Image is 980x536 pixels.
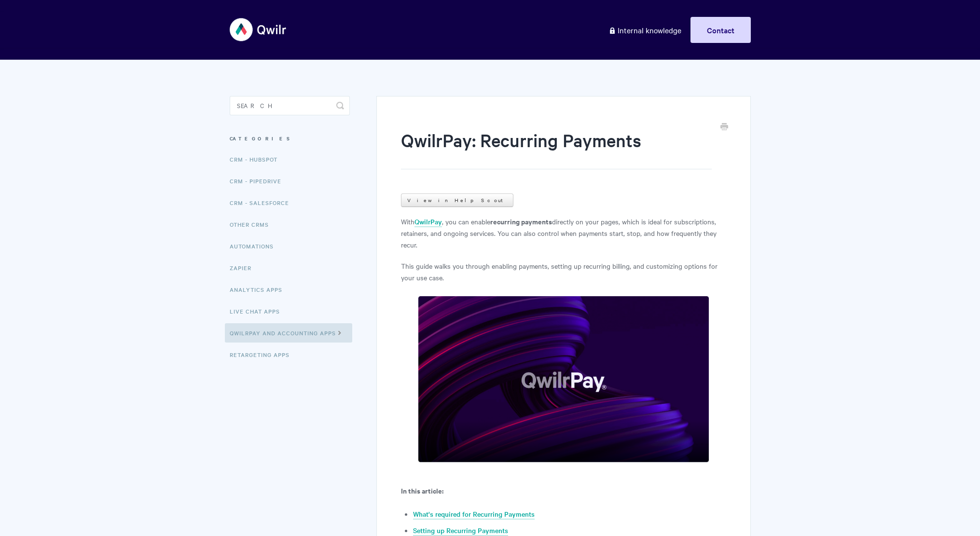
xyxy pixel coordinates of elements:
[720,122,728,133] a: Print this Article
[230,150,285,169] a: CRM - HubSpot
[225,323,352,343] a: QwilrPay and Accounting Apps
[490,216,552,226] strong: recurring payments
[413,509,535,520] a: What's required for Recurring Payments
[230,171,289,191] a: CRM - Pipedrive
[230,280,290,299] a: Analytics Apps
[401,216,726,250] p: With , you can enable directly on your pages, which is ideal for subscriptions, retainers, and on...
[230,193,296,212] a: CRM - Salesforce
[690,17,751,43] a: Contact
[230,12,287,48] img: Qwilr Help Center
[401,193,513,207] a: View in Help Scout
[230,215,276,234] a: Other CRMs
[401,260,726,283] p: This guide walks you through enabling payments, setting up recurring billing, and customizing opt...
[414,217,442,227] a: QwilrPay
[413,525,508,536] a: Setting up Recurring Payments
[401,128,711,169] h1: QwilrPay: Recurring Payments
[230,345,297,364] a: Retargeting Apps
[230,258,259,277] a: Zapier
[230,130,350,147] h3: Categories
[401,485,443,495] b: In this article:
[601,17,689,43] a: Internal knowledge
[230,96,350,115] input: Search
[418,296,709,462] img: file-hBILISBX3B.png
[230,236,281,256] a: Automations
[230,302,287,321] a: Live Chat Apps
